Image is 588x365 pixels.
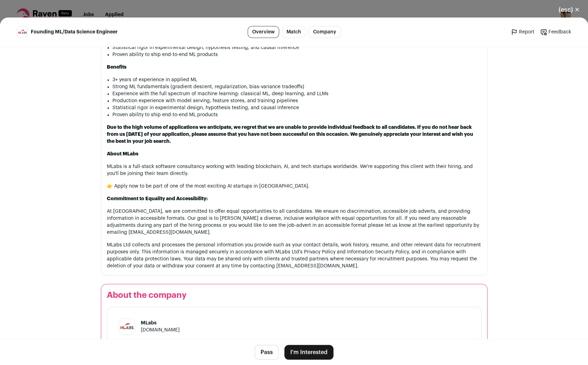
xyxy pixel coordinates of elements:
[511,28,534,35] a: Report
[112,90,482,97] li: Experience with the full spectrum of machine learning: classical ML, deep learning, and LLMs
[282,26,306,38] a: Match
[141,328,180,332] a: [DOMAIN_NAME]
[248,26,279,38] a: Overview
[107,208,482,236] p: At [GEOGRAPHIC_DATA], we are committed to offer equal opportunities to all candidates. We ensure ...
[107,152,138,156] strong: About MLabs
[107,290,482,301] h2: About the company
[112,97,482,104] li: Production experience with model serving, feature stores, and training pipelines
[107,125,473,144] strong: Due to the high volume of applications we anticipate, we regret that we are unable to provide ind...
[107,196,208,201] strong: Commitment to Equality and Accessibility:
[107,183,482,190] p: 👉 Apply now to be part of one of the most exciting AI startups in [GEOGRAPHIC_DATA].
[255,345,279,359] button: Pass
[309,26,341,38] a: Company
[284,345,333,359] button: I'm Interested
[31,28,118,35] span: Founding ML/Data Science Engineer
[141,320,180,327] h1: MLabs
[112,104,482,111] li: Statistical rigor in experimental design, hypothesis testing, and causal inference
[112,44,482,51] li: Statistical rigor in experimental design, hypothesis testing, and causal inference
[112,51,482,58] li: Proven ability to ship end-to-end ML products
[112,76,482,83] li: 3+ years of experience in applied ML
[112,111,482,118] li: Proven ability to ship end-to-end ML products
[550,2,588,17] button: Close modal
[107,241,482,269] p: MLabs Ltd collects and processes the personal information you provide such as your contact detail...
[112,83,482,90] li: Strong ML fundamentals (gradient descent, regularization, bias-variance tradeoffs)
[119,318,135,335] img: d1effda0089e8ec543ae10c9fc47db8d0e861d00f8cdb010f7d9ccb6dc6f7540.jpg
[107,163,482,177] p: MLabs is a full-stack software consultancy working with leading blockchain, AI, and tech startups...
[107,65,126,70] strong: Benefits
[540,28,571,35] a: Feedback
[17,27,28,37] img: d1effda0089e8ec543ae10c9fc47db8d0e861d00f8cdb010f7d9ccb6dc6f7540.jpg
